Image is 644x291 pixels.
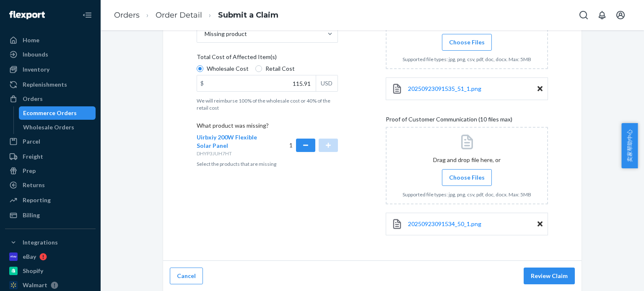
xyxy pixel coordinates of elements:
a: Reporting [5,193,96,207]
li: SKU的尺寸（长、宽、高、重量） [25,251,189,263]
button: Integrations [5,236,96,249]
a: eBay [5,250,96,263]
input: $USD [197,75,316,91]
a: Home [5,33,96,47]
a: Replenishments [5,78,96,91]
a: Orders [114,10,140,20]
div: Inventory [23,65,49,74]
div: USD [316,75,338,91]
h2: 报告说明 [13,110,189,125]
img: Flexport logo [9,11,45,19]
div: Orders [23,95,43,103]
a: Shopify [5,264,96,278]
span: Retail Cost [265,64,295,73]
div: Integrations [23,238,58,247]
button: Open Search Box [575,7,592,23]
a: Inbounds [5,48,96,61]
p: Select the products that are missing [197,160,338,167]
p: We will reimburse 100% of the wholesale cost or 40% of the retail cost [197,97,338,111]
div: 673 定价 - SKU履约费用报告 [13,17,189,31]
div: $ [197,75,207,91]
button: Open notifications [594,7,610,23]
a: [DOMAIN_NAME][URL] [60,130,134,139]
p: 履约费用由以下因素决定： [13,227,189,239]
div: Shopify [23,267,43,275]
div: Parcel [23,137,40,146]
p: 查看Deliverr目录中所有SKU的履约费用，一目了然。 [13,61,189,73]
button: Close Navigation [79,7,96,23]
span: 20250923091534_50_1.png [408,220,481,227]
a: 20250923091534_50_1.png [408,220,481,228]
p: 此报告显示了在 目录中的SKU的履约费用，一个简单的CSV文件，可以一目了然地看到所有费用。 [13,129,189,165]
span: Choose Files [449,173,485,182]
span: Proof of Customer Communication (10 files max) [386,115,512,127]
a: Order Detail [156,10,202,20]
h2: 目的 [13,41,189,57]
div: eBay [23,252,36,261]
a: Parcel [5,135,96,148]
span: Total Cost of Affected Item(s) [197,53,277,64]
a: Inventory [5,63,96,76]
div: Reporting [23,196,51,204]
input: Wholesale Cost [197,65,203,72]
div: Ecommerce Orders [23,109,77,117]
div: Walmart [23,281,47,289]
span: Choose Files [449,38,485,46]
div: Wholesale Orders [23,123,74,131]
button: Review Claim [524,268,575,284]
div: Billing [23,211,40,219]
input: Retail Cost [255,65,262,72]
span: Uirbxiy 200W Flexible Solar Panel [197,134,257,149]
div: Freight [23,152,43,161]
a: Orders [5,92,96,106]
a: Returns [5,178,96,192]
button: Cancel [170,268,203,284]
a: Prep [5,164,96,178]
a: Wholesale Orders [19,121,96,134]
a: Submit a Claim [218,10,278,20]
div: 1 [289,133,338,157]
span: 20250923091535_51_1.png [408,85,481,92]
div: Returns [23,181,45,189]
div: Replenishments [23,80,67,89]
p: DHYP3JUH7HT [197,150,267,157]
a: Freight [5,150,96,163]
div: Home [23,36,39,44]
div: Inbounds [23,50,48,59]
div: Missing product [205,30,247,38]
a: Billing [5,209,96,222]
a: 20250923091535_51_1.png [408,85,481,93]
button: Open account menu [612,7,629,23]
ol: breadcrumbs [107,3,285,28]
p: 若要查看 的SKU履约费用，只需 并手动添加尺寸即可，也可以利用 来预览费用。 [13,178,189,214]
span: Wholesale Cost [207,64,249,73]
a: Ecommerce Orders [19,106,96,120]
button: 卖家帮助中心 [621,123,638,168]
strong: 目录中尚未列出 [39,179,86,188]
div: Prep [23,167,36,175]
p: What product was missing? [197,121,338,133]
